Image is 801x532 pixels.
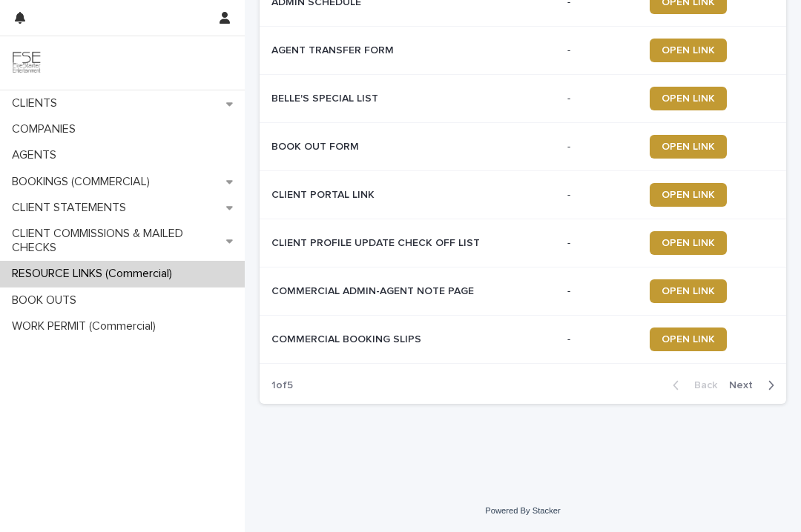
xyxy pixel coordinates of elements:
[650,327,727,351] a: OPEN LINK
[271,234,483,250] p: CLIENT PROFILE UPDATE CHECK OFF LIST
[6,227,226,255] p: CLIENT COMMISSIONS & MAILED CHECKS
[662,286,715,296] span: OPEN LINK
[6,148,68,162] p: AGENTS
[260,75,786,123] tr: BELLE'S SPECIAL LISTBELLE'S SPECIAL LIST -OPEN LINK
[567,44,638,57] p: -
[271,41,397,57] p: AGENT TRANSFER FORM
[6,319,168,333] p: WORK PERMIT (Commercial)
[650,279,727,303] a: OPEN LINK
[567,333,638,346] p: -
[650,135,727,159] a: OPEN LINK
[260,27,786,75] tr: AGENT TRANSFER FORMAGENT TRANSFER FORM -OPEN LINK
[6,96,69,110] p: CLIENTS
[662,93,715,104] span: OPEN LINK
[260,171,786,219] tr: CLIENT PORTAL LINKCLIENT PORTAL LINK -OPEN LINK
[662,190,715,200] span: OPEN LINK
[6,201,138,215] p: CLIENT STATEMENTS
[271,330,424,346] p: COMMERCIAL BOOKING SLIPS
[260,316,786,364] tr: COMMERCIAL BOOKING SLIPSCOMMERCIAL BOOKING SLIPS -OPEN LINK
[729,380,762,390] span: Next
[567,189,638,202] p: -
[650,183,727,207] a: OPEN LINK
[567,93,638,105] p: -
[6,267,184,281] p: RESOURCE LINKS (Commercial)
[260,123,786,171] tr: BOOK OUT FORMBOOK OUT FORM -OPEN LINK
[271,90,381,105] p: BELLE'S SPECIAL LIST
[567,237,638,250] p: -
[650,39,727,62] a: OPEN LINK
[567,141,638,153] p: -
[271,282,477,298] p: COMMERCIAL ADMIN-AGENT NOTE PAGE
[271,138,362,153] p: BOOK OUT FORM
[12,48,42,78] img: 9JgRvJ3ETPGCJDhvPVA5
[661,379,723,392] button: Back
[723,379,786,392] button: Next
[260,267,786,316] tr: COMMERCIAL ADMIN-AGENT NOTE PAGECOMMERCIAL ADMIN-AGENT NOTE PAGE -OPEN LINK
[662,142,715,152] span: OPEN LINK
[662,334,715,345] span: OPEN LINK
[685,380,717,390] span: Back
[485,506,560,515] a: Powered By Stacker
[260,219,786,267] tr: CLIENT PROFILE UPDATE CHECK OFF LISTCLIENT PROFILE UPDATE CHECK OFF LIST -OPEN LINK
[260,368,305,404] p: 1 of 5
[662,238,715,248] span: OPEN LINK
[271,186,378,202] p: CLIENT PORTAL LINK
[567,285,638,298] p: -
[662,45,715,56] span: OPEN LINK
[650,87,727,110] a: OPEN LINK
[6,293,88,307] p: BOOK OUTS
[6,175,162,189] p: BOOKINGS (COMMERCIAL)
[6,122,88,136] p: COMPANIES
[650,231,727,255] a: OPEN LINK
